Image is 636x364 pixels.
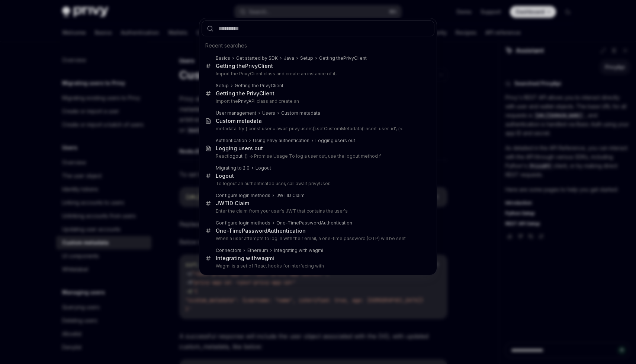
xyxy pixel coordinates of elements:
p: React : () => Promise Usage To log a user out, use the logout method f [216,153,419,159]
p: Import the PrivyClient class and create an instance of it, [216,71,419,77]
div: Integrating with [216,255,274,262]
div: ID Claim [216,200,249,207]
div: Custom metadata [281,110,320,116]
div: Configure login methods [216,193,270,199]
div: Getting the [319,55,367,61]
div: Configure login methods [216,220,270,226]
div: Get started by SDK [236,55,278,61]
div: Logging users out [216,145,263,152]
div: Users [262,110,275,116]
div: User management [216,110,256,116]
div: Basics [216,55,230,61]
b: PrivyClient [245,63,273,69]
div: Custom metadata [216,118,262,124]
div: One-Time Authentication [216,227,306,234]
div: Setup [300,55,313,61]
p: To logout an authenticated user, call await privyUser. [216,181,419,187]
div: Migrating to 2.0 [216,165,250,171]
b: PrivyA [238,98,251,104]
b: JWT [276,193,287,198]
div: Connectors [216,247,241,253]
p: Import the PI class and create an [216,98,419,104]
span: Recent searches [205,42,247,49]
b: Password [242,227,267,234]
div: Ethereum [247,247,268,253]
b: JWT [216,200,228,206]
div: Getting the [216,63,273,69]
b: wagmi [257,255,274,261]
div: Setup [216,83,229,89]
p: Enter the claim from your user's JWT that contains the user's [216,208,419,214]
b: logout [228,153,242,159]
div: Integrating with wagmi [274,247,323,253]
div: Getting the PrivyClient [235,83,283,89]
b: Password [299,220,321,226]
div: Logging users out [315,138,355,144]
p: Wagmi is a set of React hooks for interfacing with [216,263,419,269]
div: Authentication [216,138,247,144]
b: Logout [216,173,234,179]
div: Getting the PrivyClient [216,90,274,97]
mark: < [400,126,403,131]
p: metadata: try { const user = await privy.users().setCustomMetadata('insert-user-id', { [216,126,419,132]
b: Logout [256,165,271,171]
div: Java [284,55,294,61]
div: Using Privy authentication [253,138,309,144]
b: PrivyClient [343,55,367,61]
div: One-Time Authentication [276,220,352,226]
div: ID Claim [276,193,305,199]
p: When a user attempts to log in with their email, a one-time password (OTP) will be sent [216,236,419,242]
